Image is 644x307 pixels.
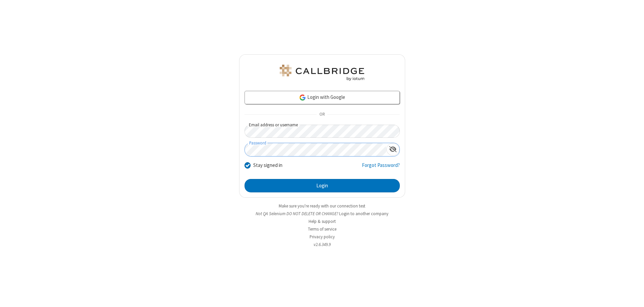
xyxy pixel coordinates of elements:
input: Password [245,143,386,156]
img: QA Selenium DO NOT DELETE OR CHANGE [278,65,366,81]
a: Forgot Password? [362,162,400,174]
li: Not QA Selenium DO NOT DELETE OR CHANGE? [239,210,405,217]
label: Stay signed in [253,162,282,169]
li: v2.6.349.9 [239,241,405,248]
input: Email address or username [245,125,400,138]
span: OR [317,110,327,119]
a: Help & support [309,219,336,224]
a: Terms of service [308,226,336,232]
a: Make sure you're ready with our connection test [279,203,365,209]
button: Login [245,179,400,192]
a: Privacy policy [310,234,335,240]
img: google-icon.png [299,94,306,101]
button: Login to another company [339,210,388,217]
div: Show password [386,143,399,156]
a: Login with Google [245,91,400,104]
